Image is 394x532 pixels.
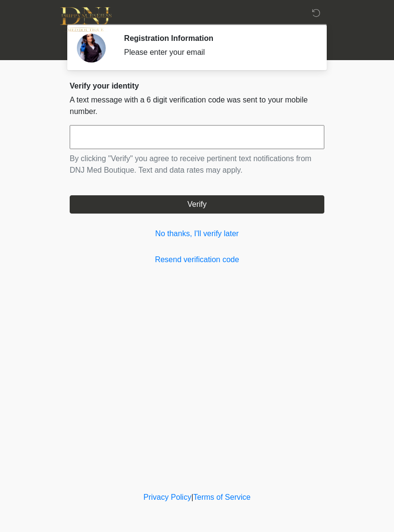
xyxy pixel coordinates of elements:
img: Agent Avatar [77,34,106,63]
div: Please enter your email [124,47,310,58]
h2: Verify your identity [70,81,324,90]
p: A text message with a 6 digit verification code was sent to your mobile number. [70,94,324,117]
a: Resend verification code [70,254,324,266]
p: By clicking "Verify" you agree to receive pertinent text notifications from DNJ Med Boutique. Tex... [70,153,324,176]
a: Privacy Policy [144,493,192,501]
button: Verify [70,195,324,214]
a: | [191,493,193,501]
a: Terms of Service [193,493,250,501]
a: No thanks, I'll verify later [70,228,324,240]
img: DNJ Med Boutique Logo [60,7,111,32]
